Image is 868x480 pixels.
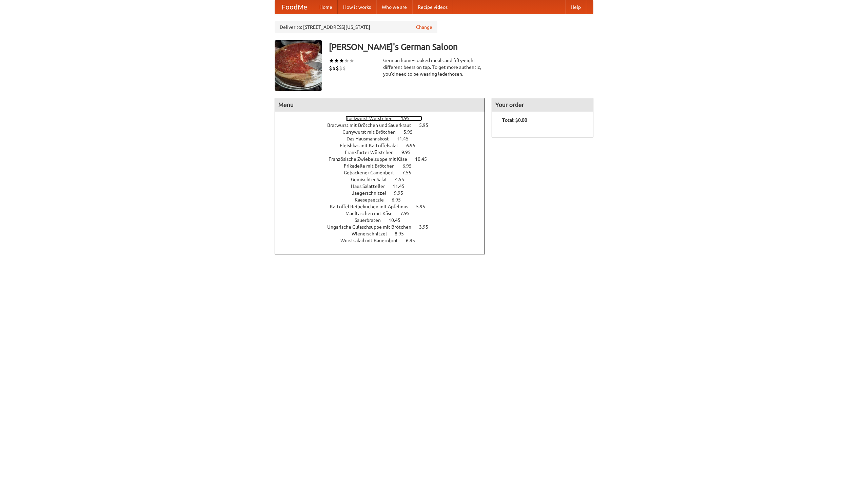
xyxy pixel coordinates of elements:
[346,116,422,121] a: Bockwurst Würstchen 4.95
[352,231,394,236] span: Wienerschnitzel
[383,57,485,77] div: German home-cooked meals and fifty-eight different beers on tap. To get more authentic, you'd nee...
[338,0,376,14] a: How it works
[340,143,428,148] a: Fleishkas mit Kartoffelsalat 6.95
[415,156,434,162] span: 10.45
[275,98,485,112] h4: Menu
[347,136,421,141] a: Das Hausmannskost 11.45
[275,21,437,33] div: Deliver to: [STREET_ADDRESS][US_STATE]
[327,224,441,230] a: Ungarische Gulaschsuppe mit Brötchen 3.95
[355,217,388,223] span: Sauerbraten
[336,64,339,72] li: $
[344,163,401,169] span: Frikadelle mit Brötchen
[344,170,401,175] span: Gebackener Camenbert
[332,64,336,72] li: $
[403,129,419,135] span: 5.95
[492,98,593,112] h4: Your order
[345,150,400,155] span: Frankfurter Würstchen
[389,217,407,223] span: 10.45
[419,122,435,128] span: 5.95
[401,150,417,155] span: 9.95
[342,64,346,72] li: $
[327,122,418,128] span: Bratwurst mit Brötchen und Sauerkraut
[346,211,399,216] span: Maultaschen mit Käse
[275,40,322,91] img: angular.jpg
[329,156,414,162] span: Französische Zwiebelsuppe mit Käse
[327,224,418,230] span: Ungarische Gulaschsuppe mit Brötchen
[330,204,438,209] a: Kartoffel Reibekuchen mit Apfelmus 5.95
[329,40,593,54] h3: [PERSON_NAME]'s German Saloon
[339,64,342,72] li: $
[340,238,405,243] span: Wurstsalad mit Bauernbrot
[502,117,527,123] b: Total: $0.00
[351,184,417,189] a: Haus Salatteller 11.45
[329,156,439,162] a: Französische Zwiebelsuppe mit Käse 10.45
[342,129,402,135] span: Currywurst mit Brötchen
[376,0,412,14] a: Who we are
[275,0,314,14] a: FoodMe
[334,57,339,64] li: ★
[344,163,424,169] a: Frikadelle mit Brötchen 6.95
[355,197,413,203] a: Kaesepaetzle 6.95
[330,204,415,209] span: Kartoffel Reibekuchen mit Apfelmus
[314,0,338,14] a: Home
[345,150,423,155] a: Frankfurter Würstchen 9.95
[565,0,586,14] a: Help
[346,211,422,216] a: Maultaschen mit Käse 7.95
[412,0,453,14] a: Recipe videos
[351,184,392,189] span: Haus Salatteller
[352,190,416,196] a: Jaegerschnitzel 9.95
[406,238,422,243] span: 6.95
[400,211,416,216] span: 7.95
[340,238,428,243] a: Wurstsalad mit Bauernbrot 6.95
[344,57,349,64] li: ★
[406,143,422,148] span: 6.95
[342,129,425,135] a: Currywurst mit Brötchen 5.95
[344,170,424,175] a: Gebackener Camenbert 7.55
[393,184,411,189] span: 11.45
[329,57,334,64] li: ★
[329,64,332,72] li: $
[355,197,391,203] span: Kaesepaetzle
[400,116,416,121] span: 4.95
[394,190,410,196] span: 9.95
[395,177,411,182] span: 4.55
[416,204,432,209] span: 5.95
[349,57,354,64] li: ★
[416,24,432,31] a: Change
[402,170,418,175] span: 7.55
[355,217,413,223] a: Sauerbraten 10.45
[347,136,396,141] span: Das Hausmannskost
[339,57,344,64] li: ★
[352,231,416,236] a: Wienerschnitzel 8.95
[402,163,418,169] span: 6.95
[419,224,435,230] span: 3.95
[352,190,393,196] span: Jaegerschnitzel
[351,177,417,182] a: Gemischter Salat 4.55
[395,231,411,236] span: 8.95
[397,136,415,141] span: 11.45
[340,143,405,148] span: Fleishkas mit Kartoffelsalat
[327,122,441,128] a: Bratwurst mit Brötchen und Sauerkraut 5.95
[351,177,394,182] span: Gemischter Salat
[346,116,399,121] span: Bockwurst Würstchen
[392,197,408,203] span: 6.95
